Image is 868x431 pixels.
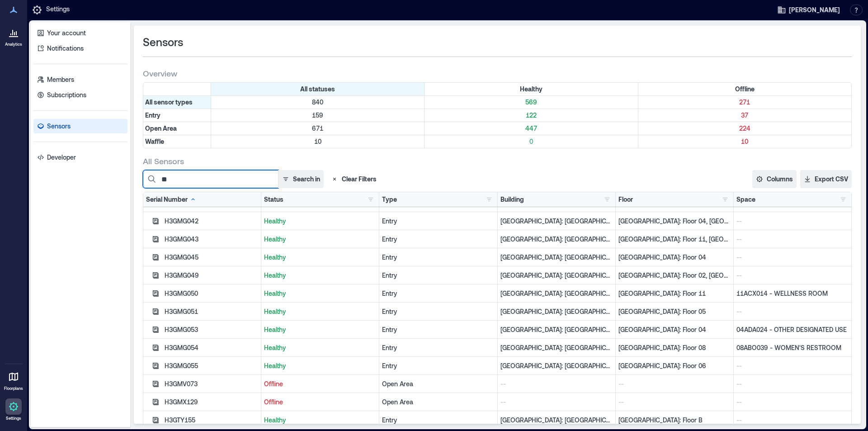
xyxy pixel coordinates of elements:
div: Entry [382,325,494,334]
div: Serial Number [146,195,197,204]
button: Export CSV [800,170,852,188]
p: Offline [264,398,376,407]
a: Analytics [2,22,25,50]
span: Overview [143,68,177,79]
a: Settings [3,396,24,424]
p: [GEOGRAPHIC_DATA]: Floor B [618,416,731,425]
p: [GEOGRAPHIC_DATA]: Floor 11 [618,289,731,298]
div: H3GMG042 [165,217,258,226]
div: Filter by Status: Healthy [425,83,638,95]
p: Healthy [264,235,376,244]
p: -- [736,379,849,388]
p: [GEOGRAPHIC_DATA]: [GEOGRAPHIC_DATA] - 133489 [500,235,613,244]
div: Filter by Type: Open Area [143,122,211,135]
div: Entry [382,343,494,352]
div: H3GMG043 [165,235,258,244]
div: H3GMX129 [165,398,258,407]
div: Status [264,195,283,204]
div: Filter by Type: Open Area & Status: Healthy [425,122,638,135]
div: Entry [382,271,494,280]
div: H3GMG050 [165,289,258,298]
p: Healthy [264,271,376,280]
p: Healthy [264,217,376,226]
p: Healthy [264,307,376,316]
p: [GEOGRAPHIC_DATA]: [GEOGRAPHIC_DATA] - 133489 [500,217,613,226]
span: [PERSON_NAME] [789,5,840,14]
p: Notifications [47,44,84,53]
p: Subscriptions [47,90,86,99]
div: H3GMG053 [165,325,258,334]
p: [GEOGRAPHIC_DATA]: [GEOGRAPHIC_DATA] - 133489 [500,416,613,425]
p: 11ACX014 - WELLNESS ROOM [736,289,849,298]
p: -- [736,398,849,407]
div: Filter by Type: Waffle [143,135,211,148]
p: Healthy [264,416,376,425]
p: 159 [213,111,422,120]
div: Filter by Status: Offline [638,83,851,95]
p: 224 [640,124,849,133]
p: [GEOGRAPHIC_DATA]: [GEOGRAPHIC_DATA] - 133489 [500,307,613,316]
div: Filter by Type: Entry & Status: Healthy [425,109,638,122]
p: Members [47,75,74,84]
div: H3GMG049 [165,271,258,280]
div: Entry [382,235,494,244]
p: Settings [6,416,21,421]
p: 10 [213,137,422,146]
div: Filter by Type: Open Area & Status: Offline [638,122,851,135]
p: Healthy [264,289,376,298]
p: [GEOGRAPHIC_DATA]: [GEOGRAPHIC_DATA] - 133489 [500,271,613,280]
p: Offline [264,379,376,388]
div: Space [736,195,755,204]
button: [PERSON_NAME] [774,3,843,17]
div: Open Area [382,398,494,407]
div: Filter by Type: Entry [143,109,211,122]
div: All sensor types [143,96,211,109]
p: [GEOGRAPHIC_DATA]: [GEOGRAPHIC_DATA] - 133489 [500,253,613,262]
div: H3GMG051 [165,307,258,316]
div: H3GTY155 [165,416,258,425]
p: Healthy [264,325,376,334]
p: 0 [426,137,636,146]
div: H3GMG045 [165,253,258,262]
p: [GEOGRAPHIC_DATA]: Floor 05 [618,307,731,316]
div: H3GMG054 [165,343,258,352]
p: 447 [426,124,636,133]
p: Healthy [264,253,376,262]
div: Building [500,195,524,204]
a: Floorplans [1,366,26,394]
div: Filter by Type: Entry & Status: Offline [638,109,851,122]
a: Notifications [33,41,127,56]
p: 04ADA024 - OTHER DESIGNATED USE [736,325,849,334]
div: H3GMV073 [165,379,258,388]
p: -- [736,235,849,244]
div: Filter by Type: Waffle & Status: Offline [638,135,851,148]
p: [GEOGRAPHIC_DATA]: Floor 08 [618,343,731,352]
span: All Sensors [143,156,184,166]
p: [GEOGRAPHIC_DATA]: Floor 04 [618,253,731,262]
p: 37 [640,111,849,120]
a: Sensors [33,119,127,133]
p: 271 [640,98,849,107]
div: Open Area [382,379,494,388]
p: [GEOGRAPHIC_DATA]: Floor 02, [GEOGRAPHIC_DATA]: Floor 03 [618,271,731,280]
p: Healthy [264,361,376,370]
p: -- [736,361,849,370]
button: Search in [278,170,324,188]
p: -- [736,416,849,425]
p: Healthy [264,343,376,352]
p: -- [736,307,849,316]
div: Type [382,195,397,204]
p: [GEOGRAPHIC_DATA]: [GEOGRAPHIC_DATA] - 133489 [500,361,613,370]
a: Your account [33,26,127,40]
a: Members [33,72,127,87]
p: Analytics [5,42,22,47]
p: 840 [213,98,422,107]
p: -- [618,398,731,407]
p: -- [500,379,613,388]
div: Entry [382,217,494,226]
p: [GEOGRAPHIC_DATA]: Floor 06 [618,361,731,370]
p: [GEOGRAPHIC_DATA]: Floor 11, [GEOGRAPHIC_DATA]: Floor 12 [618,235,731,244]
p: [GEOGRAPHIC_DATA]: Floor 04, [GEOGRAPHIC_DATA]: Floor 05 [618,217,731,226]
button: Columns [752,170,797,188]
div: All statuses [211,83,425,95]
